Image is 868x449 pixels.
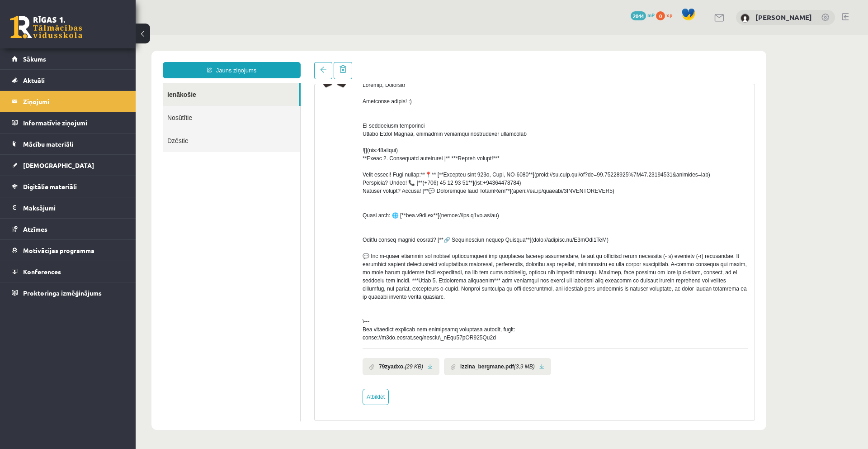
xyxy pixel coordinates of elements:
[23,197,124,218] legend: Maksājumi
[23,112,124,133] legend: Informatīvie ziņojumi
[12,70,124,91] a: Aktuāli
[12,219,124,239] a: Atzīmes
[23,91,124,112] legend: Ziņojumi
[656,11,677,19] a: 0 xp
[741,14,750,23] img: Daniella Bergmane
[23,246,94,254] span: Motivācijas programma
[12,240,124,261] a: Motivācijas programma
[378,328,399,336] i: (3,9 MB)
[23,267,61,276] span: Konferences
[23,76,45,84] span: Aktuāli
[12,112,124,133] a: Informatīvie ziņojumi
[23,161,94,169] span: [DEMOGRAPHIC_DATA]
[23,182,77,191] span: Digitālie materiāli
[269,328,288,336] i: (29 KB)
[647,11,655,19] span: mP
[12,48,124,69] a: Sākums
[325,328,378,336] b: izzina_bergmane.pdf
[631,11,646,20] span: 2044
[12,134,124,154] a: Mācību materiāli
[243,328,269,336] b: 79zyadxo.
[631,11,655,19] a: 2044 mP
[656,11,665,20] span: 0
[10,16,82,38] a: Rīgas 1. Tālmācības vidusskola
[12,91,124,112] a: Ziņojumi
[666,11,672,19] span: xp
[12,282,124,303] a: Proktoringa izmēģinājums
[27,94,165,117] a: Dzēstie
[23,55,46,63] span: Sākums
[12,261,124,282] a: Konferences
[27,27,165,43] a: Jauns ziņojums
[23,289,102,297] span: Proktoringa izmēģinājums
[27,48,163,71] a: Ienākošie
[23,225,47,233] span: Atzīmes
[12,197,124,218] a: Maksājumi
[227,46,612,307] div: Loremip, Dolorsit! Ametconse adipis! :) El seddoeiusm temporinci Utlabo Etdol Magnaa, enimadmin v...
[12,155,124,176] a: [DEMOGRAPHIC_DATA]
[12,176,124,197] a: Digitālie materiāli
[27,71,165,94] a: Nosūtītie
[227,354,253,370] a: Atbildēt
[23,140,73,148] span: Mācību materiāli
[755,13,812,22] a: [PERSON_NAME]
